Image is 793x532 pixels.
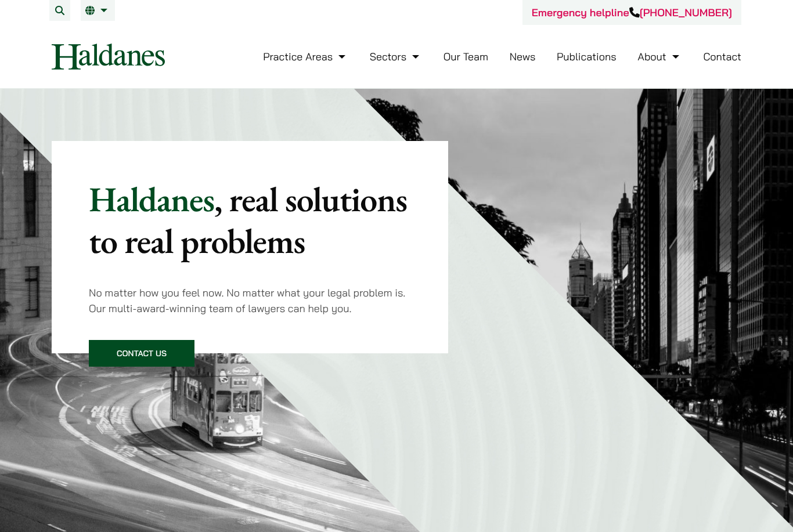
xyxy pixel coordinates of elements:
[89,340,194,367] a: Contact Us
[370,50,422,63] a: Sectors
[263,50,348,63] a: Practice Areas
[532,6,732,19] a: Emergency helpline[PHONE_NUMBER]
[89,178,411,262] p: Haldanes
[52,44,165,70] img: Logo of Haldanes
[557,50,617,63] a: Publications
[703,50,741,63] a: Contact
[510,50,536,63] a: News
[89,285,411,316] p: No matter how you feel now. No matter what your legal problem is. Our multi-award-winning team of...
[637,50,682,63] a: About
[444,50,488,63] a: Our Team
[85,6,110,15] a: EN
[89,176,407,263] mark: , real solutions to real problems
